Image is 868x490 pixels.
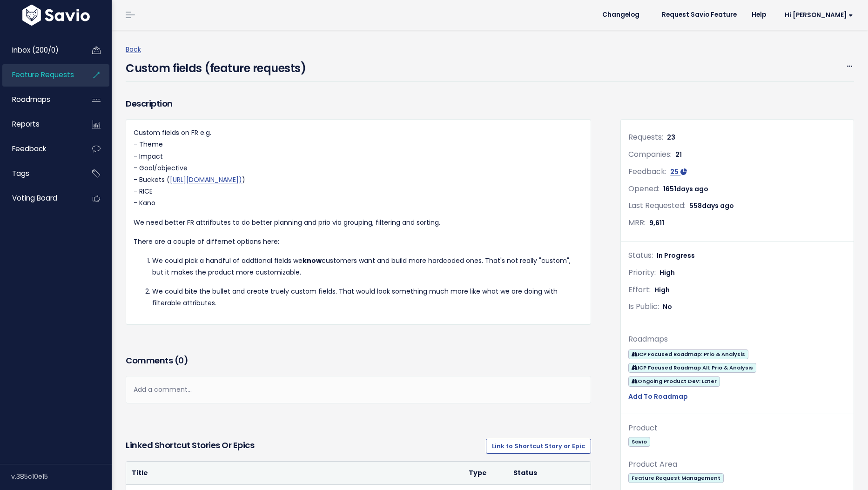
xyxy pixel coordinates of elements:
[2,188,77,209] a: Voting Board
[628,284,651,295] span: Effort:
[2,163,77,184] a: Tags
[628,149,672,160] span: Companies:
[628,458,846,471] div: Product Area
[628,200,686,211] span: Last Requested:
[12,45,59,55] span: Inbox (200/0)
[628,473,723,483] span: Feature Request Management
[628,348,748,360] a: ICP Focused Roadmap: Prio & Analysis
[649,218,664,228] span: 9,611
[12,168,29,178] span: Tags
[486,439,591,454] a: Link to Shortcut Story or Epic
[628,422,846,435] div: Product
[654,8,744,22] a: Request Savio Feature
[675,150,682,159] span: 21
[126,55,306,77] h4: Custom fields (feature requests)
[12,119,40,129] span: Reports
[2,138,77,160] a: Feedback
[126,45,141,54] a: Back
[2,89,77,110] a: Roadmaps
[126,462,463,485] th: Title
[628,375,720,387] a: Ongoing Product Dev: Later
[134,217,583,228] p: We need better FR attrifbutes to do better planning and prio via grouping, filtering and sorting.
[676,184,708,194] span: days ago
[134,127,583,209] p: Custom fields on FR e.g. - Theme - Impact - Goal/objective - Buckets ( ) - RICE - Kano
[670,167,679,176] span: 25
[2,114,77,135] a: Reports
[628,376,720,386] span: Ongoing Product Dev: Later
[126,97,591,110] h3: Description
[126,439,254,454] h3: Linked Shortcut Stories or Epics
[463,462,508,485] th: Type
[12,94,50,104] span: Roadmaps
[20,5,92,26] img: logo-white.9d6f32f41409.svg
[126,376,591,403] div: Add a comment...
[134,236,583,248] p: There are a couple of differnet options here:
[667,133,675,142] span: 23
[12,70,74,80] span: Feature Requests
[657,251,695,260] span: In Progress
[628,349,748,359] span: ICP Focused Roadmap: Prio & Analysis
[11,464,112,489] div: v.385c10e15
[628,267,656,278] span: Priority:
[689,201,734,210] span: 558
[654,285,670,295] span: High
[628,391,688,403] a: Add To Roadmap
[628,217,646,228] span: MRR:
[178,355,184,366] span: 0
[2,40,77,61] a: Inbox (200/0)
[12,144,46,154] span: Feedback
[774,8,861,22] a: Hi [PERSON_NAME]
[744,8,774,22] a: Help
[152,255,583,278] p: We could pick a handful of addtional fields we customers want and build more hardcoded ones. That...
[628,132,663,142] span: Requests:
[508,462,565,485] th: Status
[628,250,653,261] span: Status:
[170,175,242,184] a: [URL][DOMAIN_NAME])
[659,268,675,277] span: High
[628,166,666,177] span: Feedback:
[152,286,583,309] p: We could bite the bullet and create truely custom fields. That would look something much more lik...
[663,302,672,311] span: No
[628,301,659,312] span: Is Public:
[628,183,659,194] span: Opened:
[785,12,853,19] span: Hi [PERSON_NAME]
[663,184,708,194] span: 1651
[126,354,591,367] h3: Comments ( )
[628,437,650,447] span: Savio
[670,167,687,176] a: 25
[628,333,846,346] div: Roadmaps
[628,363,756,373] span: ICP Focused Roadmap All: Prio & Analysis
[628,362,756,373] a: ICP Focused Roadmap All: Prio & Analysis
[12,193,57,203] span: Voting Board
[2,64,77,86] a: Feature Requests
[303,256,322,265] strong: know
[602,12,639,18] span: Changelog
[702,201,734,210] span: days ago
